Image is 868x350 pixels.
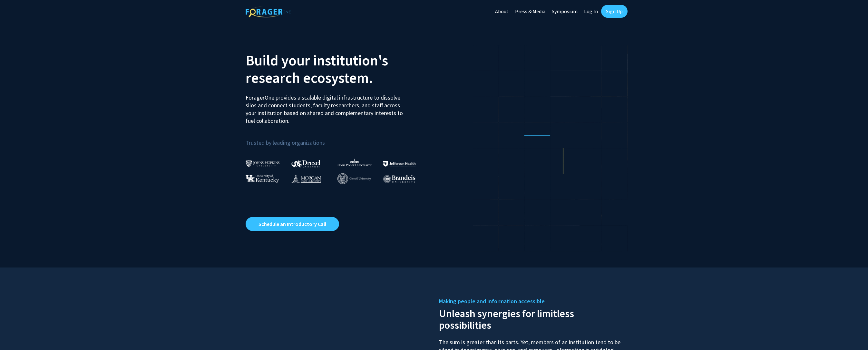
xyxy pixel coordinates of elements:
img: Johns Hopkins University [246,160,280,167]
img: Cornell University [337,173,371,184]
h5: Making people and information accessible [439,297,623,306]
img: Morgan State University [291,174,321,183]
h2: Build your institution's research ecosystem. [246,52,429,86]
a: Sign Up [601,5,628,18]
a: Opens in a new tab [246,217,339,231]
h2: Unleash synergies for limitless possibilities [439,306,623,331]
img: High Point University [337,159,372,166]
p: Trusted by leading organizations [246,130,429,148]
img: University of Kentucky [246,174,279,183]
img: Brandeis University [383,175,415,183]
p: ForagerOne provides a scalable digital infrastructure to dissolve silos and connect students, fac... [246,89,407,125]
img: Drexel University [291,160,320,167]
img: ForagerOne Logo [246,6,291,17]
img: Thomas Jefferson University [383,161,415,167]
